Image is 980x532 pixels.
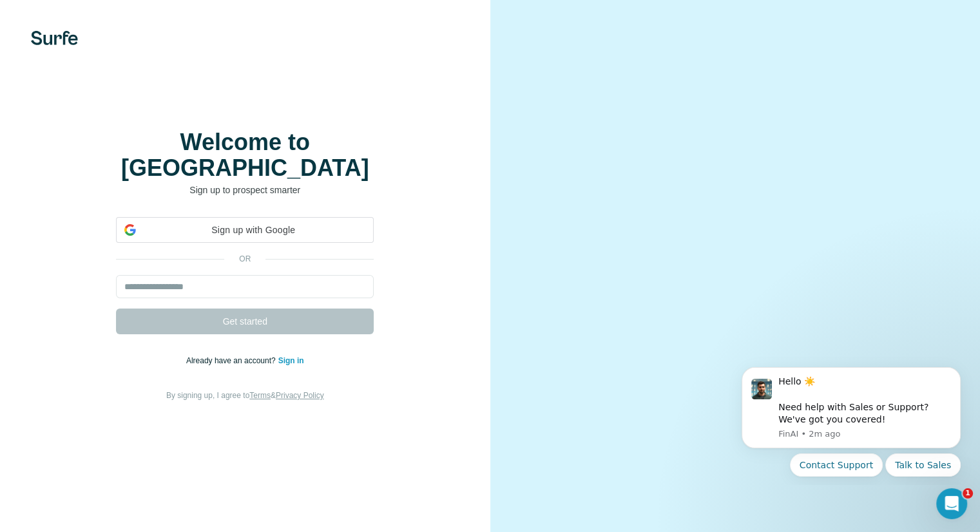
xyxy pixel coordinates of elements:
[116,129,374,181] h1: Welcome to [GEOGRAPHIC_DATA]
[31,31,78,45] img: Surfe's logo
[116,184,374,196] p: Sign up to prospect smarter
[936,488,967,519] iframe: Intercom live chat
[166,391,324,400] span: By signing up, I agree to &
[249,391,271,400] a: Terms
[722,356,980,484] iframe: Intercom notifications message
[224,253,265,265] p: or
[276,391,324,400] a: Privacy Policy
[186,356,278,365] span: Already have an account?
[278,356,304,365] a: Sign in
[116,217,374,243] div: Sign up with Google
[141,223,365,237] span: Sign up with Google
[963,488,973,499] span: 1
